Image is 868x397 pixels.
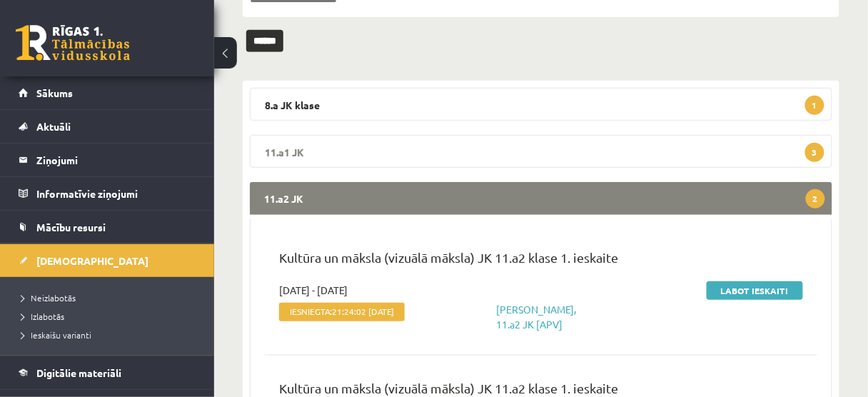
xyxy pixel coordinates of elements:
[21,328,200,341] a: Ieskaišu varianti
[19,76,196,109] a: Sākums
[19,144,196,176] a: Ziņojumi
[36,86,73,99] span: Sākums
[36,221,106,233] span: Mācību resursi
[36,177,196,210] legend: Informatīvie ziņojumi
[806,189,825,208] span: 2
[19,244,196,277] a: [DEMOGRAPHIC_DATA]
[332,306,394,316] span: 21:24:02 [DATE]
[805,96,824,115] span: 1
[19,177,196,210] a: Informatīvie ziņojumi
[19,211,196,243] a: Mācību resursi
[250,88,832,121] legend: 8.a JK klase
[16,25,130,61] a: Rīgas 1. Tālmācības vidusskola
[707,281,803,300] a: Labot ieskaiti
[36,366,121,379] span: Digitālie materiāli
[279,303,405,321] span: Iesniegta:
[279,248,803,274] p: Kultūra un māksla (vizuālā māksla) JK 11.a2 klase 1. ieskaite
[279,283,348,298] span: [DATE] - [DATE]
[21,329,91,341] span: Ieskaišu varianti
[19,356,196,389] a: Digitālie materiāli
[250,135,832,168] legend: 11.a1 JK
[19,110,196,143] a: Aktuāli
[497,303,577,331] a: [PERSON_NAME], 11.a2 JK [APV]
[21,291,200,304] a: Neizlabotās
[21,292,76,303] span: Neizlabotās
[21,311,64,322] span: Izlabotās
[36,144,196,176] legend: Ziņojumi
[36,120,71,133] span: Aktuāli
[36,254,148,267] span: [DEMOGRAPHIC_DATA]
[250,182,832,215] legend: 11.a2 JK
[21,310,200,323] a: Izlabotās
[805,143,824,162] span: 3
